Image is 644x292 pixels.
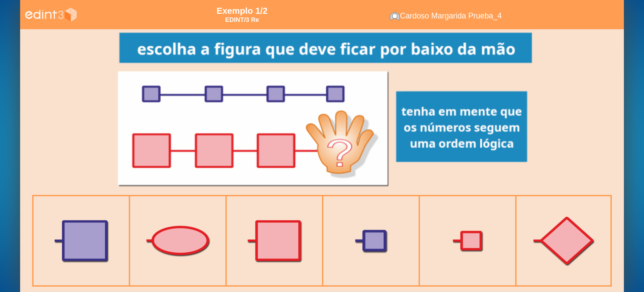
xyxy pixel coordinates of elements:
[23,3,79,26] img: logo_edint3_num_blanco.svg
[390,11,502,21] div: Pessoa a quem este Questionário é aplicado
[217,16,268,24] div: item: 3ReE1
[217,6,253,16] span: Exemplo
[390,12,400,21] img: alumnogenerico.svg
[204,6,267,24] div: item: 3ReE1
[255,6,267,16] span: 1/2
